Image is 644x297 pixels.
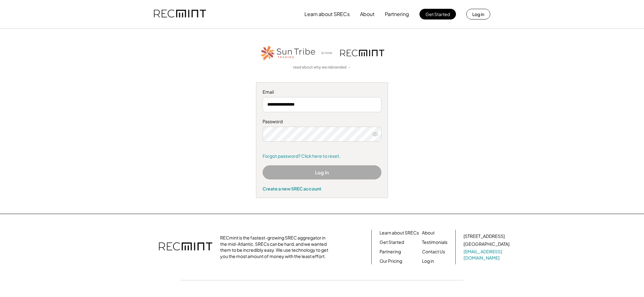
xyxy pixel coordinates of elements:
button: Learn about SRECs [304,8,350,20]
a: Learn about SRECs [380,230,419,236]
img: recmint-logotype%403x.png [159,236,212,258]
div: is now [319,50,337,56]
img: STT_Horizontal_Logo%2B-%2BColor.png [260,44,316,62]
img: recmint-logotype%403x.png [154,3,206,25]
div: [GEOGRAPHIC_DATA] [464,241,509,247]
button: Get Started [419,9,456,19]
div: Email [263,89,381,95]
button: Partnering [385,8,409,20]
button: Log In [263,165,381,179]
img: recmint-logotype%403x.png [340,50,384,56]
button: Log in [466,9,490,19]
a: About [422,230,435,236]
button: About [360,8,375,20]
a: Contact Us [422,249,445,255]
a: Get Started [380,239,404,245]
a: Partnering [380,249,401,255]
a: Log in [422,258,434,264]
div: Create a new SREC account [263,186,381,191]
div: Password [263,118,381,125]
a: read about why we rebranded → [293,65,351,70]
div: RECmint is the fastest-growing SREC aggregator in the mid-Atlantic. SRECs can be hard, and we wan... [220,235,332,259]
a: Our Pricing [380,258,402,264]
a: Forgot password? Click here to reset. [263,153,381,159]
a: Testimonials [422,239,447,245]
a: [EMAIL_ADDRESS][DOMAIN_NAME] [464,249,511,261]
div: [STREET_ADDRESS] [464,233,505,239]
